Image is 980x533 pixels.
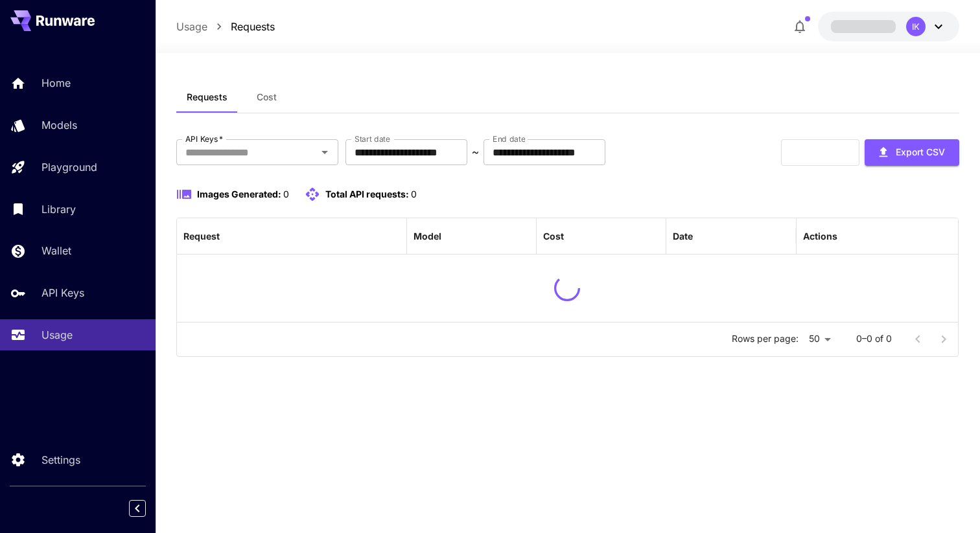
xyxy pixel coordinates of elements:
[316,143,334,161] button: Open
[906,17,926,36] div: IK
[185,133,223,144] label: API Keys
[41,75,71,91] p: Home
[197,188,281,199] span: Images Generated:
[856,332,892,345] p: 0–0 of 0
[493,133,525,144] label: End date
[414,231,441,242] div: Model
[187,91,227,103] span: Requests
[129,500,146,517] button: Collapse sidebar
[176,19,207,34] a: Usage
[41,285,84,301] p: API Keys
[543,231,564,242] div: Cost
[231,19,275,34] a: Requests
[804,330,835,348] div: 50
[41,243,71,258] p: Wallet
[139,497,156,520] div: Collapse sidebar
[325,188,409,199] span: Total API requests:
[411,188,417,199] span: 0
[41,452,80,468] p: Settings
[41,117,77,133] p: Models
[41,327,73,343] p: Usage
[283,188,289,199] span: 0
[673,231,693,242] div: Date
[865,139,959,166] button: Export CSV
[41,201,76,217] p: Library
[176,19,275,34] nav: breadcrumb
[732,332,799,345] p: Rows per page:
[355,133,390,144] label: Start date
[183,231,220,242] div: Request
[472,144,479,160] p: ~
[257,91,277,103] span: Cost
[818,12,959,41] button: IK
[41,159,97,175] p: Playground
[803,231,837,242] div: Actions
